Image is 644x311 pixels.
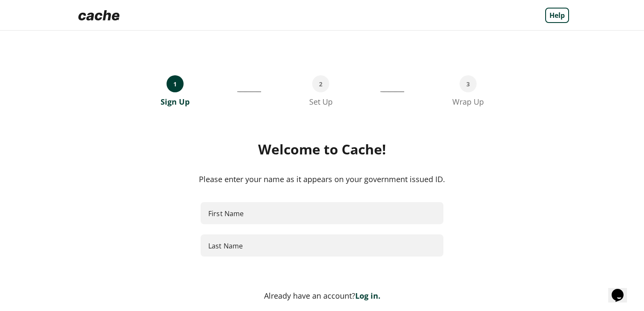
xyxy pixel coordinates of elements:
div: 1 [167,75,184,92]
div: __________________________________ [237,75,261,107]
div: 2 [312,75,329,92]
div: ___________________________________ [380,75,404,107]
div: Wrap Up [452,97,484,107]
div: Sign Up [161,97,190,107]
div: Welcome to Cache! [75,141,569,158]
div: Please enter your name as it appears on your government issued ID. [75,173,569,185]
a: Log in. [355,291,380,301]
a: Help [545,8,569,23]
iframe: chat widget [608,277,635,302]
div: 3 [460,75,477,92]
div: Set Up [309,97,333,107]
div: Already have an account? [75,291,569,301]
img: Logo [75,7,123,24]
